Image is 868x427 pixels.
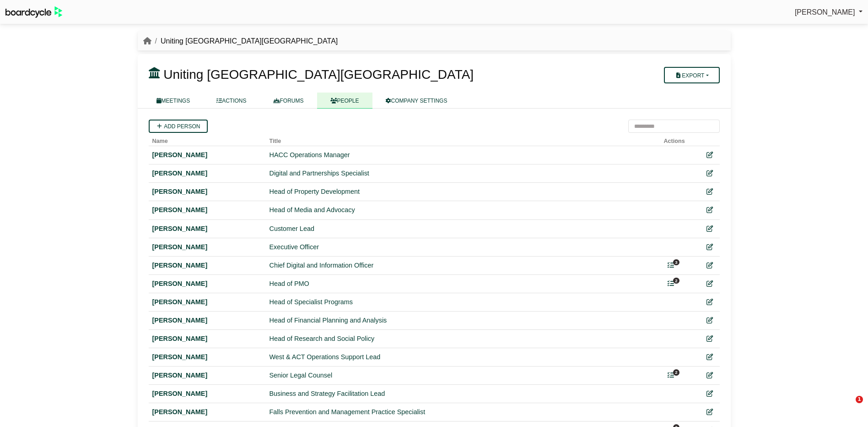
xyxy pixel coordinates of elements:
[152,352,262,362] div: [PERSON_NAME]
[270,186,657,197] div: Head of Property Development
[152,168,262,179] div: [PERSON_NAME]
[668,262,674,269] a: 3
[703,279,716,289] div: Edit
[668,372,674,379] a: 2
[837,396,859,418] iframe: Intercom live chat
[152,389,262,399] div: [PERSON_NAME]
[372,93,461,109] a: COMPANY SETTINGS
[703,260,716,271] div: Edit
[152,407,262,417] div: [PERSON_NAME]
[317,93,372,109] a: PEOPLE
[270,407,657,417] div: Falls Prevention and Management Practice Specialist
[203,93,259,109] a: ACTIONS
[152,297,262,307] div: [PERSON_NAME]
[660,133,700,146] th: Actions
[270,260,657,271] div: Chief Digital and Information Officer
[703,389,716,399] div: Edit
[270,370,657,381] div: Senior Legal Counsel
[152,279,262,289] div: [PERSON_NAME]
[152,224,262,234] div: [PERSON_NAME]
[152,150,262,160] div: [PERSON_NAME]
[703,205,716,215] div: Edit
[673,259,679,265] span: 3
[266,133,660,146] th: Title
[795,8,855,16] span: [PERSON_NAME]
[270,315,657,326] div: Head of Financial Planning and Analysis
[703,297,716,307] div: Edit
[260,93,317,109] a: FORUMS
[152,186,262,197] div: [PERSON_NAME]
[703,407,716,417] div: Edit
[703,186,716,197] div: Edit
[270,297,657,307] div: Head of Specialist Programs
[703,334,716,344] div: Edit
[152,260,262,271] div: [PERSON_NAME]
[143,93,204,109] a: MEETINGS
[152,242,262,252] div: [PERSON_NAME]
[270,279,657,289] div: Head of PMO
[5,6,62,18] img: BoardcycleBlackGreen-aaafeed430059cb809a45853b8cf6d952af9d84e6e89e1f1685b34bfd5cb7d64.svg
[270,205,657,215] div: Head of Media and Advocacy
[703,168,716,179] div: Edit
[703,224,716,234] div: Edit
[149,120,208,133] a: Add person
[149,133,266,146] th: Name
[152,370,262,381] div: [PERSON_NAME]
[152,205,262,215] div: [PERSON_NAME]
[270,168,657,179] div: Digital and Partnerships Specialist
[270,389,657,399] div: Business and Strategy Facilitation Lead
[270,334,657,344] div: Head of Research and Social Policy
[143,35,338,47] nav: breadcrumb
[703,315,716,326] div: Edit
[856,396,863,403] span: 1
[664,67,719,83] button: Export
[163,67,474,82] span: Uniting [GEOGRAPHIC_DATA][GEOGRAPHIC_DATA]
[270,242,657,252] div: Executive Officer
[703,370,716,381] div: Edit
[795,6,863,18] a: [PERSON_NAME]
[152,315,262,326] div: [PERSON_NAME]
[151,35,338,47] li: Uniting [GEOGRAPHIC_DATA][GEOGRAPHIC_DATA]
[668,280,674,287] a: 2
[703,242,716,252] div: Edit
[270,352,657,362] div: West & ACT Operations Support Lead
[673,369,679,375] span: 2
[703,352,716,362] div: Edit
[270,224,657,234] div: Customer Lead
[270,150,657,160] div: HACC Operations Manager
[152,334,262,344] div: [PERSON_NAME]
[673,278,679,284] span: 2
[703,150,716,160] div: Edit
